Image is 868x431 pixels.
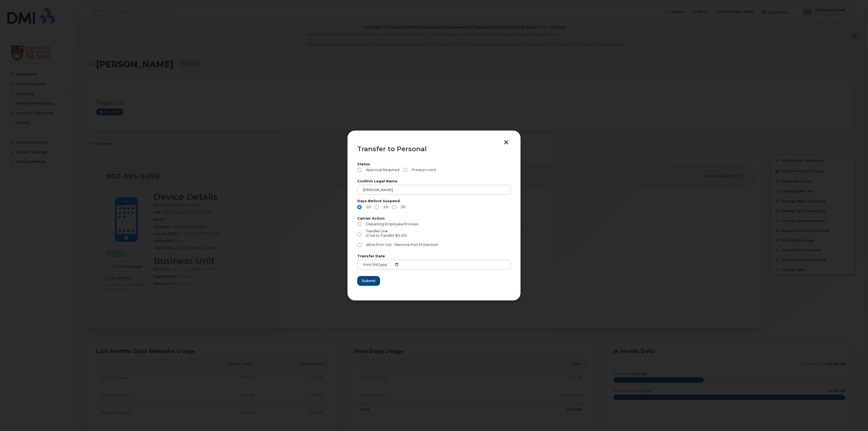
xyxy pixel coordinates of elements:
[381,205,388,209] span: 20
[357,205,362,209] input: 10
[366,222,418,226] span: Departing Employee Process
[362,278,375,283] span: Submit
[357,146,511,152] div: Transfer to Personal
[364,205,371,209] span: 10
[410,168,436,172] span: Preapproved
[366,233,407,238] div: (Cost to Transfer $0.00)
[357,199,511,203] label: Days Before Suspend
[366,229,388,233] span: Transfer Line
[357,232,362,237] input: Transfer Line(Cost to Transfer $0.00)
[398,205,406,209] span: 30
[357,222,362,226] input: Departing Employee Process
[357,180,511,183] label: Confirm Legal Name
[392,205,396,209] input: 30
[357,243,362,247] input: Allow Port-Out - Remove Port Protection
[403,168,407,172] input: Preapproved
[364,168,399,172] span: Approval Required
[366,243,438,247] span: Allow Port-Out - Remove Port Protection
[375,205,379,209] input: 20
[357,255,511,258] label: Transfer Date
[357,276,380,286] button: Submit
[357,168,362,172] input: Approval Required
[357,217,511,220] label: Carrier Action
[357,163,511,166] label: Status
